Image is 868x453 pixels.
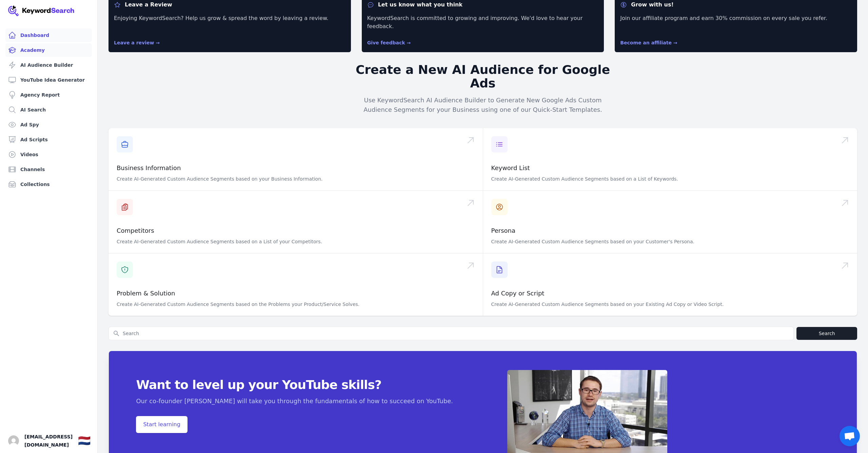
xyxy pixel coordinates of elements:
[491,164,530,171] a: Keyword List
[5,118,92,131] a: Ad Spy
[114,40,160,45] a: Leave a review
[5,58,92,72] a: AI Audience Builder
[109,327,793,340] input: Search
[114,14,346,30] p: Enjoying KeywordSearch? Help us grow & spread the word by leaving a review.
[117,227,154,234] a: Competitors
[136,378,453,392] span: Want to level up your YouTube skills?
[136,416,187,433] span: Start learning
[673,40,677,45] span: →
[367,40,411,45] a: Give feedback
[114,1,346,9] dt: Leave a Review
[24,433,73,449] span: [EMAIL_ADDRESS][DOMAIN_NAME]
[156,40,160,45] span: →
[407,40,411,45] span: →
[78,435,91,447] div: 🇳🇱
[117,164,181,171] a: Business Information
[5,88,92,102] a: Agency Report
[5,178,92,191] a: Collections
[78,434,91,448] button: 🇳🇱
[620,14,852,30] p: Join our affiliate program and earn 30% commission on every sale you refer.
[5,73,92,87] a: YouTube Idea Generator
[491,290,545,297] a: Ad Copy or Script
[367,14,599,30] p: KeywordSearch is committed to growing and improving. We'd love to hear your feedback.
[796,327,857,340] button: Search
[5,133,92,146] a: Ad Scripts
[136,397,453,405] p: Our co-founder [PERSON_NAME] will take you through the fundamentals of how to succeed on YouTube.
[620,1,852,9] dt: Grow with us!
[117,290,175,297] a: Problem & Solution
[840,426,860,446] div: Open de chat
[8,5,75,16] img: Your Company
[5,28,92,42] a: Dashboard
[353,96,613,115] p: Use KeywordSearch AI Audience Builder to Generate New Google Ads Custom Audience Segments for you...
[8,435,19,446] button: Open user button
[620,40,677,45] a: Become an affiliate
[353,63,613,90] h2: Create a New AI Audience for Google Ads
[367,1,599,9] dt: Let us know what you think
[5,163,92,176] a: Channels
[5,43,92,57] a: Academy
[5,103,92,117] a: AI Search
[491,227,516,234] a: Persona
[5,148,92,161] a: Videos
